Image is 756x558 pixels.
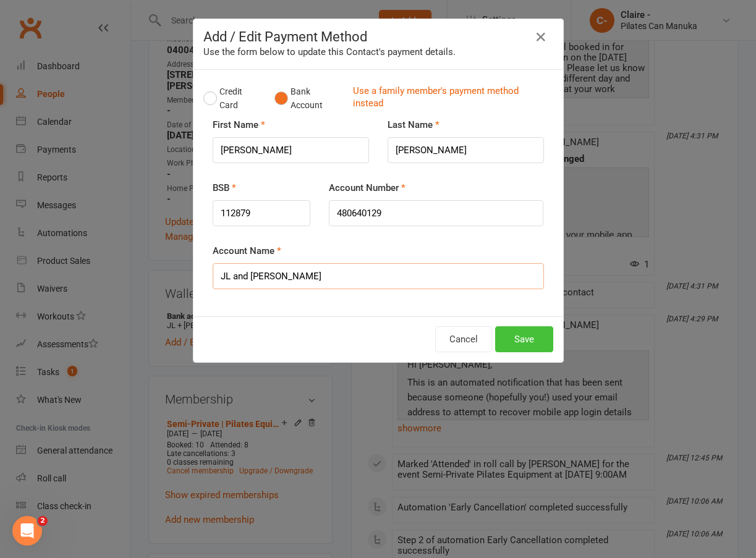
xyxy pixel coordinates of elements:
[213,117,265,132] label: First Name
[274,80,343,117] button: Bank Account
[435,326,492,352] button: Cancel
[495,326,553,352] button: Save
[213,200,311,226] input: NNNNNN
[213,243,281,258] label: Account Name
[388,117,440,132] label: Last Name
[353,85,547,112] a: Use a family member's payment method instead
[203,29,553,44] h4: Add / Edit Payment Method
[12,516,42,546] iframe: Intercom live chat
[203,44,553,59] div: Use the form below to update this Contact's payment details.
[203,80,261,117] button: Credit Card
[531,27,551,47] button: Close
[38,516,48,526] span: 2
[329,180,406,195] label: Account Number
[213,180,236,195] label: BSB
